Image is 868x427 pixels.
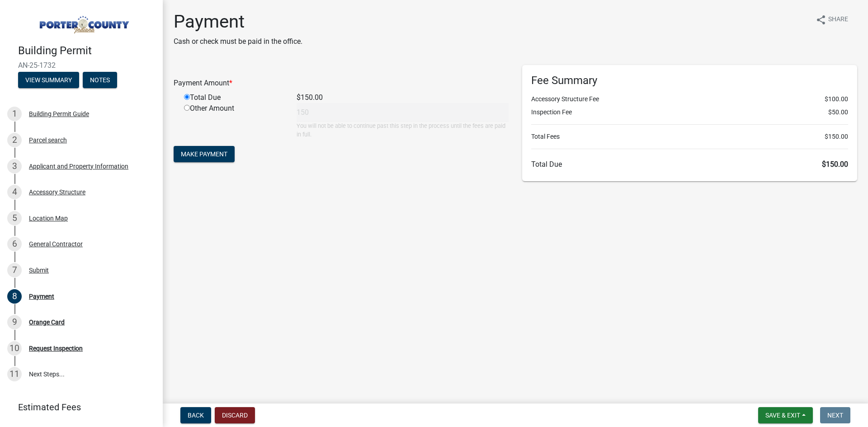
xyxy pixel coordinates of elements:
[18,9,148,35] img: Porter County, Indiana
[188,412,204,419] span: Back
[18,72,79,88] button: View Summary
[174,146,235,162] button: Make Payment
[29,345,83,352] div: Request Inspection
[29,319,65,325] div: Orange Card
[758,407,813,423] button: Save & Exit
[828,14,848,25] span: Share
[177,103,290,139] div: Other Amount
[174,11,302,33] h1: Payment
[531,160,848,169] h6: Total Due
[29,215,68,221] div: Location Map
[29,241,83,247] div: General Contractor
[808,11,855,28] button: shareShare
[765,412,800,419] span: Save & Exit
[825,132,848,141] span: $150.00
[7,315,22,329] div: 9
[531,108,848,117] li: Inspection Fee
[29,267,49,273] div: Submit
[18,77,79,84] wm-modal-confirm: Summary
[7,185,22,199] div: 4
[181,150,227,158] span: Make Payment
[29,293,54,300] div: Payment
[825,94,848,104] span: $100.00
[18,61,145,70] span: AN-25-1732
[29,111,89,117] div: Building Permit Guide
[215,407,255,423] button: Discard
[29,189,85,195] div: Accessory Structure
[827,412,843,419] span: Next
[167,78,515,89] div: Payment Amount
[7,398,148,416] a: Estimated Fees
[7,289,22,304] div: 8
[820,407,850,423] button: Next
[18,44,156,57] h4: Building Permit
[7,237,22,251] div: 6
[290,92,515,103] div: $150.00
[822,160,848,169] span: $150.00
[83,77,117,84] wm-modal-confirm: Notes
[180,407,211,423] button: Back
[29,163,128,169] div: Applicant and Property Information
[531,74,848,87] h6: Fee Summary
[531,94,848,104] li: Accessory Structure Fee
[7,341,22,356] div: 10
[7,159,22,174] div: 3
[7,211,22,225] div: 5
[29,137,67,143] div: Parcel search
[7,133,22,147] div: 2
[7,367,22,381] div: 11
[177,92,290,103] div: Total Due
[7,263,22,277] div: 7
[83,72,117,88] button: Notes
[828,108,848,117] span: $50.00
[531,132,848,141] li: Total Fees
[816,14,826,25] i: share
[7,107,22,121] div: 1
[174,36,302,47] p: Cash or check must be paid in the office.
